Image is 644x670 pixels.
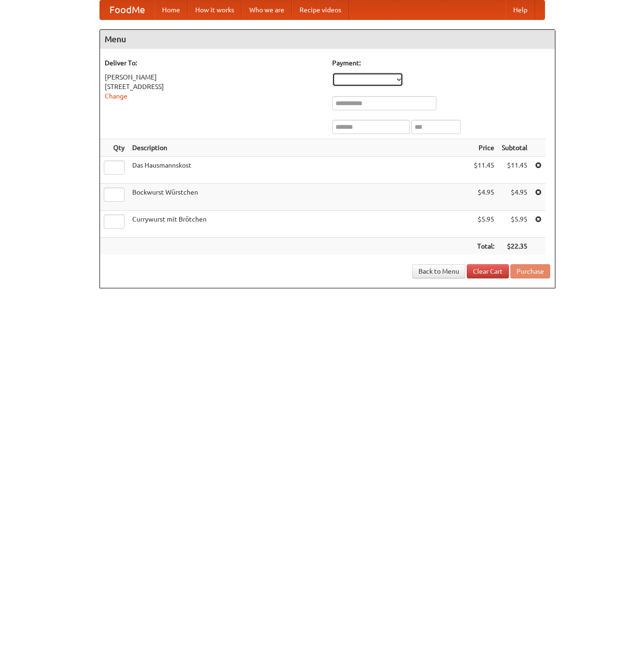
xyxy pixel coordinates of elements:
[470,157,498,184] td: $11.45
[242,0,292,19] a: Who we are
[498,211,531,238] td: $5.95
[292,0,349,19] a: Recipe videos
[470,139,498,157] th: Price
[154,0,188,19] a: Home
[506,0,535,19] a: Help
[105,82,323,91] div: [STREET_ADDRESS]
[498,184,531,211] td: $4.95
[470,238,498,255] th: Total:
[498,157,531,184] td: $11.45
[470,184,498,211] td: $4.95
[100,139,128,157] th: Qty
[128,157,470,184] td: Das Hausmannskost
[100,30,555,49] h4: Menu
[498,139,531,157] th: Subtotal
[470,211,498,238] td: $5.95
[128,211,470,238] td: Currywurst mit Brötchen
[188,0,242,19] a: How it works
[105,72,323,82] div: [PERSON_NAME]
[105,58,323,68] h5: Deliver To:
[128,184,470,211] td: Bockwurst Würstchen
[128,139,470,157] th: Description
[467,264,509,278] a: Clear Cart
[332,58,550,68] h5: Payment:
[498,238,531,255] th: $22.35
[105,92,127,100] a: Change
[510,264,550,278] button: Purchase
[100,0,154,19] a: FoodMe
[412,264,465,278] a: Back to Menu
